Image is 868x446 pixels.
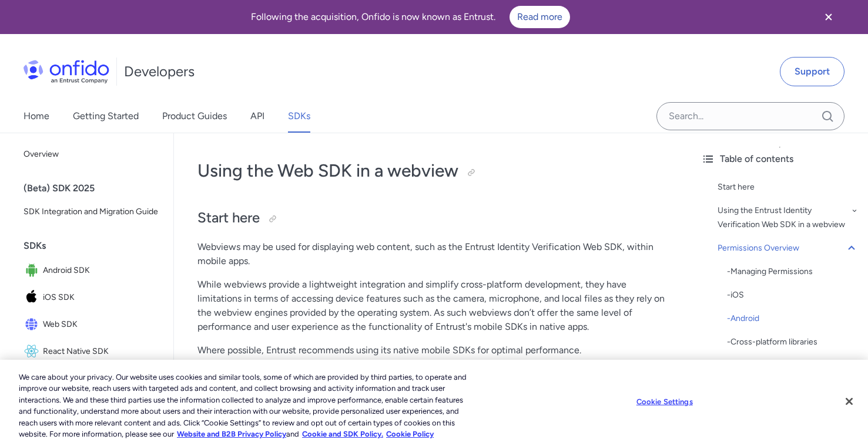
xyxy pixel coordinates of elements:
div: Table of contents [701,152,859,166]
button: Close [836,388,862,414]
a: Cookie Policy [386,430,434,438]
p: While webviews provide a lightweight integration and simplify cross-platform development, they ha... [197,278,668,334]
a: Getting Started [73,100,139,133]
input: Onfido search input field [656,102,844,130]
span: SDK Integration and Migration Guide [24,205,159,219]
img: Onfido Logo [24,60,109,83]
a: IconAndroid SDKAndroid SDK [19,258,164,283]
a: SDK Integration and Migration Guide [19,200,164,224]
a: IconiOS SDKiOS SDK [19,285,164,310]
p: Where possible, Entrust recommends using its native mobile SDKs for optimal performance. [197,343,668,357]
span: Android SDK [43,262,159,279]
a: Read more [510,6,570,28]
div: (Beta) SDK 2025 [24,177,169,200]
button: Close banner [807,2,850,32]
img: IconAndroid SDK [24,262,43,279]
h1: Using the Web SDK in a webview [197,159,668,183]
a: Cookie and SDK Policy. [302,430,383,438]
div: - iOS [727,288,859,302]
div: SDKs [24,234,169,258]
h2: Start here [197,208,668,228]
a: Start here [718,180,859,194]
a: Overview [19,143,164,166]
a: -Android [727,312,859,326]
span: iOS SDK [43,289,159,306]
a: SDKs [288,100,310,133]
a: API [250,100,264,133]
span: Web SDK [43,316,159,333]
div: - Cross-platform libraries [727,335,859,349]
div: Following the acquisition, Onfido is now known as Entrust. [14,6,807,28]
div: We care about your privacy. Our website uses cookies and similar tools, some of which are provide... [19,371,477,440]
h1: Developers [124,62,195,81]
a: Product Guides [162,100,227,133]
p: Webviews may be used for displaying web content, such as the Entrust Identity Verification Web SD... [197,240,668,268]
a: Home [24,100,49,133]
button: Cookie Settings [628,390,701,414]
a: More information about our cookie policy., opens in a new tab [177,430,286,438]
span: React Native SDK [43,343,159,360]
a: -iOS [727,288,859,302]
div: - Managing Permissions [727,265,859,279]
a: -Cross-platform libraries [727,335,859,349]
img: IconReact Native SDK [24,343,43,360]
a: IconReact Native SDKReact Native SDK [19,339,164,364]
a: IconWeb SDKWeb SDK [19,312,164,337]
a: Using the Entrust Identity Verification Web SDK in a webview [718,204,859,232]
a: Permissions Overview [718,241,859,255]
img: IconWeb SDK [24,316,43,333]
a: Identifying webview-related errors [718,359,859,373]
a: Support [780,57,844,86]
span: Overview [24,147,159,161]
img: IconiOS SDK [24,289,43,306]
a: -Managing Permissions [727,265,859,279]
div: - Android [727,312,859,326]
svg: Close banner [822,10,836,24]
